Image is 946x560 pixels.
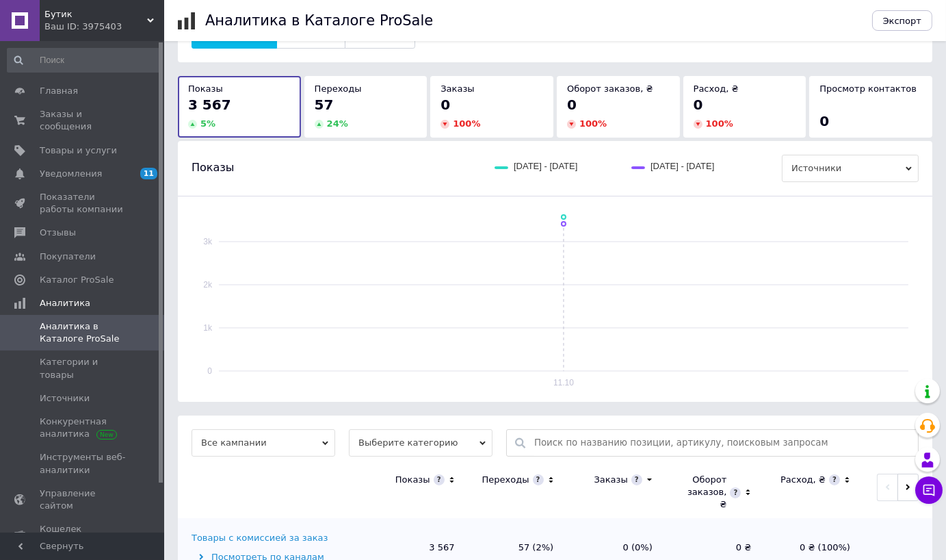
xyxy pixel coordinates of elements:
span: Уведомления [40,168,102,180]
input: Поиск [7,48,161,73]
span: Товары и услуги [40,144,117,157]
span: 3 567 [188,97,231,113]
text: 0 [207,366,212,376]
span: Категории и товары [40,356,127,381]
span: Переходы [315,84,362,94]
div: Товары с комиссией за заказ [192,532,328,544]
span: Источники [782,155,919,182]
span: Заказы [441,84,474,94]
span: Покупатели [40,251,96,263]
input: Поиск по названию позиции, артикулу, поисковым запросам [534,430,911,456]
text: 11.10 [553,378,574,387]
span: Оборот заказов, ₴ [567,84,653,94]
span: Конкурентная аналитика [40,416,127,440]
span: Управление сайтом [40,487,127,512]
span: 0 [819,113,829,129]
span: 5 % [200,118,215,129]
div: Оборот заказов, ₴ [680,474,727,511]
div: Заказы [594,474,627,486]
span: 57 [315,97,334,113]
span: 100 % [706,118,733,129]
span: Все кампании [192,429,335,457]
span: Инструменты веб-аналитики [40,451,127,476]
span: Кошелек компании [40,523,127,548]
span: 0 [441,97,450,113]
span: 0 [567,97,577,113]
div: Расход, ₴ [780,474,826,486]
span: Выберите категорию [349,429,492,457]
span: Показатели работы компании [40,191,127,216]
div: Переходы [482,474,529,486]
span: 100 % [453,118,480,129]
h1: Аналитика в Каталоге ProSale [205,12,433,29]
span: Каталог ProSale [40,274,114,286]
span: Главная [40,85,78,97]
button: Экспорт [872,10,932,31]
span: Показы [188,84,223,94]
span: Расход, ₴ [694,84,739,94]
div: Показы [395,474,430,486]
text: 3k [203,237,213,246]
div: Ваш ID: 3975403 [44,21,164,33]
text: 2k [203,280,213,290]
span: Экспорт [883,16,921,26]
button: Чат с покупателем [915,476,943,504]
span: Отзывы [40,227,76,239]
span: Источники [40,392,90,405]
span: Заказы и сообщения [40,108,127,133]
span: Просмотр контактов [819,84,917,94]
span: Аналитика в Каталоге ProSale [40,320,127,345]
span: 11 [140,168,157,179]
span: 24 % [327,118,348,129]
span: 0 [694,97,703,113]
span: Аналитика [40,297,90,309]
text: 1k [203,323,213,333]
span: 100 % [579,118,607,129]
span: Бутик [44,8,147,21]
span: Показы [192,160,234,175]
